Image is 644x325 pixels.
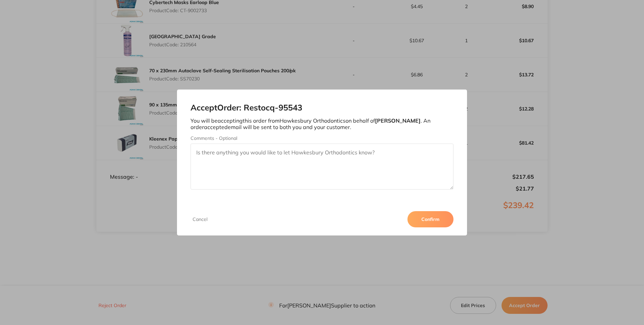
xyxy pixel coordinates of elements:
button: Confirm [407,211,453,227]
label: Comments - Optional [191,135,453,141]
p: You will be accepting this order from Hawkesbury Orthodontics on behalf of . An order accepted em... [191,118,453,130]
button: Cancel [191,216,209,222]
h2: Accept Order: Restocq- 95543 [191,103,453,112]
b: [PERSON_NAME] [375,117,421,124]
